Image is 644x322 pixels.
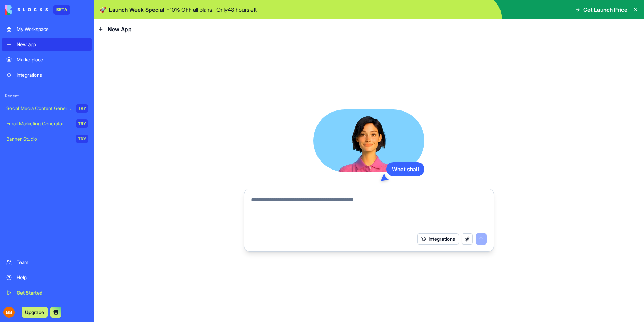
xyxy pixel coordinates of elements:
div: BETA [53,5,70,15]
a: Team [2,255,92,269]
a: Email Marketing GeneratorTRY [2,117,92,131]
div: Banner Studio [6,135,72,142]
p: Only 48 hours left [216,6,257,14]
div: TRY [76,119,88,128]
a: Banner StudioTRY [2,132,92,146]
div: Get Started [17,289,88,296]
a: Upgrade [22,308,48,315]
span: Launch Week Special [109,6,164,14]
a: Help [2,271,92,284]
div: TRY [76,104,88,113]
div: Team [17,259,88,266]
a: Get Started [2,286,92,300]
div: TRY [76,135,88,143]
a: Integrations [2,68,92,82]
span: 🚀 [99,6,106,14]
div: Email Marketing Generator [6,120,72,127]
span: Recent [2,93,92,99]
div: Social Media Content Generator [6,105,72,112]
p: - 10 % OFF all plans. [167,6,214,14]
div: What shall [386,162,424,176]
a: BETA [5,5,70,15]
div: Help [17,274,88,281]
div: New app [17,41,88,48]
button: Upgrade [22,307,48,318]
div: Integrations [17,72,88,79]
span: New App [108,25,132,33]
img: logo [5,5,48,15]
img: ACg8ocJRpHku6mnlGfwEuen2DnV75C77ng9eowmKnTpZhWMeC4pQZg=s96-c [3,307,15,318]
a: My Workspace [2,22,92,36]
div: My Workspace [17,26,88,33]
a: New app [2,38,92,51]
button: Integrations [417,233,459,245]
a: Marketplace [2,53,92,67]
span: Get Launch Price [583,6,627,14]
a: Social Media Content GeneratorTRY [2,101,92,115]
div: Marketplace [17,56,88,63]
